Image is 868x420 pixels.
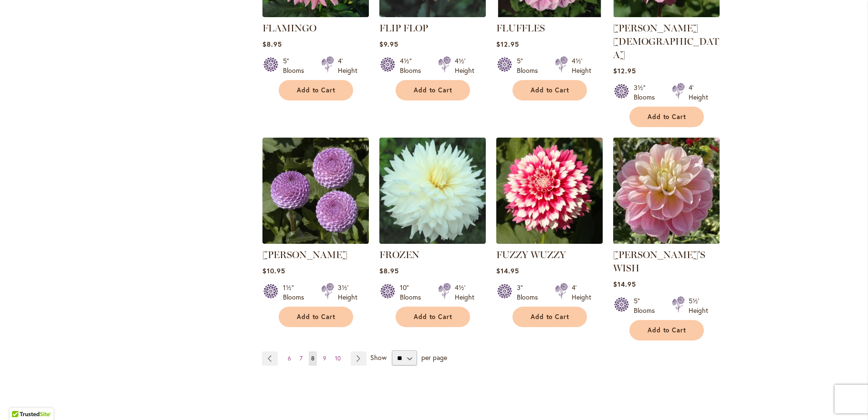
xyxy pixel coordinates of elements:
button: Add to Cart [279,307,353,327]
a: FLUFFLES [496,22,545,34]
span: $10.95 [262,266,285,275]
button: Add to Cart [279,80,353,100]
div: 4' Height [689,83,708,102]
span: 9 [323,355,326,362]
span: Add to Cart [648,113,687,121]
span: $12.95 [496,40,519,49]
div: 4' Height [338,56,357,75]
div: 5" Blooms [517,56,544,75]
a: 10 [333,351,343,366]
img: Frozen [379,138,486,244]
button: Add to Cart [512,80,587,100]
a: FLIP FLOP [379,22,428,34]
span: 8 [311,355,314,362]
span: Add to Cart [648,326,687,334]
button: Add to Cart [512,307,587,327]
span: $8.95 [262,40,282,49]
div: 4½' Height [572,56,591,75]
a: FLIP FLOP [379,10,486,19]
span: Add to Cart [297,86,336,94]
span: $14.95 [496,266,519,275]
span: 6 [288,355,291,362]
a: FRANK HOLMES [262,237,369,246]
div: 4½' Height [455,283,474,302]
button: Add to Cart [396,80,470,100]
span: $8.95 [379,266,399,275]
span: $12.95 [613,66,636,75]
div: 4½' Height [455,56,474,75]
div: 3½' Height [338,283,357,302]
a: 6 [285,351,293,366]
img: FRANK HOLMES [262,138,369,244]
div: 5½' Height [689,296,708,315]
a: Frozen [379,237,486,246]
a: [PERSON_NAME]'S WISH [613,249,705,274]
div: 10" Blooms [400,283,427,302]
a: Foxy Lady [613,10,720,19]
button: Add to Cart [629,107,704,127]
a: FLAMINGO [262,10,369,19]
a: FLUFFLES [496,10,603,19]
span: Show [370,353,387,362]
span: $14.95 [613,280,636,289]
a: FROZEN [379,249,419,260]
button: Add to Cart [396,307,470,327]
span: 10 [335,355,341,362]
span: Add to Cart [297,313,336,321]
span: $9.95 [379,40,398,49]
div: 3" Blooms [517,283,544,302]
a: [PERSON_NAME][DEMOGRAPHIC_DATA] [613,22,719,60]
div: 1½" Blooms [283,283,310,302]
a: FLAMINGO [262,22,316,34]
iframe: Launch Accessibility Center [7,386,34,413]
a: 7 [297,351,305,366]
a: Gabbie's Wish [613,237,720,246]
span: Add to Cart [414,86,453,94]
div: 4½" Blooms [400,56,427,75]
div: 3½" Blooms [634,83,660,102]
button: Add to Cart [629,320,704,340]
a: 9 [321,351,329,366]
div: 4' Height [572,283,591,302]
span: Add to Cart [531,313,570,321]
img: Gabbie's Wish [610,135,722,246]
span: 7 [300,355,303,362]
div: 5" Blooms [283,56,310,75]
a: FUZZY WUZZY [496,237,603,246]
a: [PERSON_NAME] [262,249,347,260]
div: 5" Blooms [634,296,660,315]
img: FUZZY WUZZY [496,138,603,244]
span: Add to Cart [531,86,570,94]
span: Add to Cart [414,313,453,321]
span: per page [421,353,447,362]
a: FUZZY WUZZY [496,249,566,260]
